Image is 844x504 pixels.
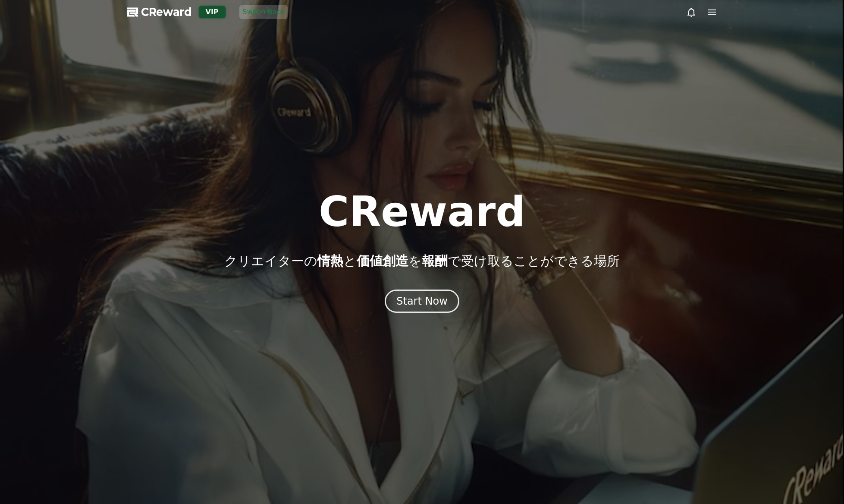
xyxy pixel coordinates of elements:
[127,5,192,19] a: CReward
[357,253,408,268] span: 価値創造
[319,191,525,233] h1: CReward
[141,5,192,19] span: CReward
[239,5,288,19] button: Switch Back
[199,6,226,18] div: VIP
[422,253,448,268] span: 報酬
[224,253,620,269] p: クリエイターの と を で受け取ることができる場所
[385,298,459,306] a: Start Now
[385,290,459,313] button: Start Now
[396,294,448,308] div: Start Now
[317,253,343,268] span: 情熱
